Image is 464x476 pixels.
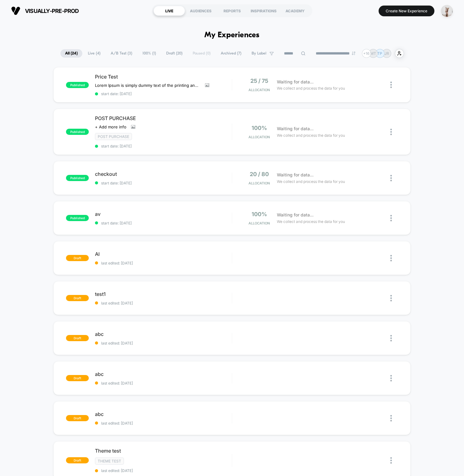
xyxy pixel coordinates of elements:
span: By Label [252,51,266,56]
div: REPORTS [216,6,248,16]
img: close [390,82,392,88]
span: Draft ( 20 ) [162,49,187,58]
span: Waiting for data... [277,125,314,132]
span: abc [95,371,232,377]
span: Allocation [248,221,270,225]
span: Live ( 4 ) [83,49,105,58]
span: test1 [95,291,232,297]
span: published [66,175,89,181]
span: Waiting for data... [277,212,314,218]
span: Allocation [248,135,270,139]
span: + Add more info [95,124,126,129]
span: last edited: [DATE] [95,381,232,385]
span: Price Test [95,74,232,80]
span: POST PURCHASE [95,115,232,121]
span: 100% ( 1 ) [138,49,161,58]
span: published [66,82,89,88]
span: draft [66,415,89,421]
span: start date: [DATE] [95,181,232,185]
div: INSPIRATIONS [248,6,279,16]
span: A/B Test ( 3 ) [106,49,137,58]
span: Theme test [95,448,232,454]
span: draft [66,375,89,381]
span: start date: [DATE] [95,91,232,96]
span: Waiting for data... [277,171,314,178]
span: draft [66,457,89,463]
span: Allocation [248,88,270,92]
img: close [390,415,392,422]
p: MT [370,51,376,56]
span: last edited: [DATE] [95,341,232,345]
span: published [66,215,89,221]
img: close [390,295,392,301]
span: published [66,129,89,135]
span: We collect and process the data for you [277,219,345,224]
div: LIVE [154,6,185,16]
img: close [390,335,392,341]
span: draft [66,295,89,301]
button: visually-pre-prod [9,6,81,16]
span: Lorem Ipsum is simply dummy text of the printing and typesetting industry. Lorem Ipsum has been t... [95,83,200,88]
span: last edited: [DATE] [95,261,232,265]
h1: My Experiences [204,31,260,40]
img: close [390,129,392,135]
p: JR [384,51,389,56]
span: abc [95,411,232,417]
span: Waiting for data... [277,79,314,85]
span: Allocation [248,181,270,185]
span: start date: [DATE] [95,221,232,225]
p: TP [377,51,382,56]
img: end [352,51,355,55]
div: + 16 [362,49,371,58]
span: visually-pre-prod [25,8,79,14]
span: 100% [252,125,267,131]
span: last edited: [DATE] [95,468,232,473]
span: Archived ( 7 ) [216,49,246,58]
span: checkout [95,171,232,177]
span: Post Purchase [95,133,132,140]
img: close [390,457,392,464]
span: av [95,211,232,217]
span: draft [66,255,89,261]
img: Visually logo [11,6,20,15]
img: close [390,215,392,221]
button: Create New Experience [379,6,434,16]
span: draft [66,335,89,341]
button: ppic [439,5,455,17]
span: 100% [252,211,267,217]
img: close [390,255,392,261]
span: We collect and process the data for you [277,179,345,184]
img: close [390,375,392,381]
span: AI [95,251,232,257]
img: close [390,175,392,181]
span: last edited: [DATE] [95,301,232,305]
span: We collect and process the data for you [277,85,345,91]
span: start date: [DATE] [95,144,232,148]
span: We collect and process the data for you [277,132,345,138]
span: 25 / 75 [250,78,268,84]
div: AUDIENCES [185,6,216,16]
span: All ( 24 ) [60,49,82,58]
img: ppic [441,5,453,17]
span: Theme Test [95,458,124,465]
span: 20 / 80 [250,171,269,177]
span: abc [95,331,232,337]
div: ACADEMY [279,6,311,16]
span: last edited: [DATE] [95,421,232,426]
